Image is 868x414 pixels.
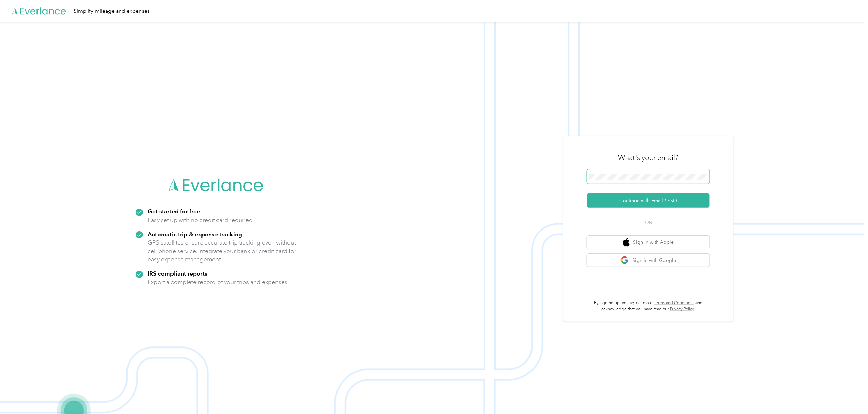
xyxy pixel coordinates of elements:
[654,300,695,306] a: Terms and Conditions
[637,219,660,226] span: OR
[74,7,150,15] div: Simplify mileage and expenses
[587,300,710,312] p: By signing up, you agree to our and acknowledge that you have read our .
[148,208,200,215] strong: Get started for free
[587,193,710,208] button: Continue with Email / SSO
[618,153,679,162] h3: What's your email?
[148,278,289,286] p: Export a complete record of your trips and expenses.
[148,231,242,238] strong: Automatic trip & expense tracking
[623,238,630,247] img: apple logo
[620,256,629,265] img: google logo
[148,270,207,277] strong: IRS compliant reports
[670,307,694,312] a: Privacy Policy
[587,236,710,249] button: apple logoSign in with Apple
[587,254,710,267] button: google logoSign in with Google
[148,238,297,264] p: GPS satellites ensure accurate trip tracking even without cell phone service. Integrate your bank...
[148,216,253,224] p: Easy set up with no credit card required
